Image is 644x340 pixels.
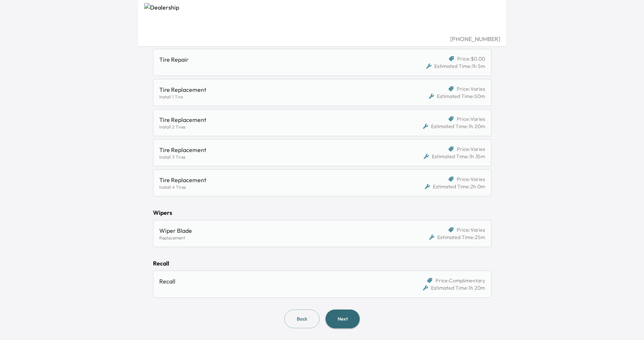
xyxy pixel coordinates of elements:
button: Back [284,310,320,328]
div: Install 1 Tire [159,94,398,100]
div: Install 2 Tires [159,124,398,130]
div: Estimated Time: 1h 20m [423,123,485,130]
div: Tire Replacement [159,145,398,154]
span: Price: Varies [457,115,485,123]
span: Price: Varies [457,85,485,93]
div: Tire Replacement [159,85,398,94]
div: Install 4 Tires [159,184,398,190]
div: Estimated Time: 25m [429,234,485,241]
img: Dealership [144,3,500,35]
div: Tire Replacement [159,115,398,124]
div: Tire Repair [159,55,398,64]
div: Estimated Time: 50m [429,93,485,100]
div: Estimated Time: 1h 35m [424,153,485,160]
span: Price: Varies [457,226,485,234]
div: Estimated Time: 1h 20m [423,284,485,292]
div: Tire Replacement [159,176,398,184]
div: Replacement [159,235,398,241]
div: Wipers [153,208,491,217]
div: Install 3 Tires [159,154,398,160]
span: Price: $0.00 [457,55,485,62]
span: Price: Complimentary [435,277,485,284]
span: Price: Varies [457,145,485,153]
div: Recall [159,277,398,286]
div: Estimated Time: 2h 0m [425,183,485,190]
div: Recall [153,259,491,268]
div: [PHONE_NUMBER] [144,35,500,43]
div: Estimated Time: 1h 5m [426,62,485,70]
button: Next [325,310,360,328]
div: Wiper Blade [159,226,398,235]
span: Price: Varies [457,176,485,183]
